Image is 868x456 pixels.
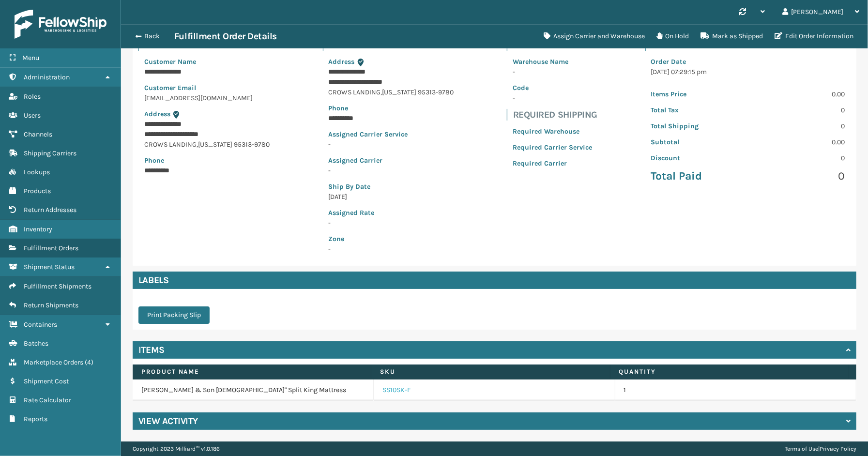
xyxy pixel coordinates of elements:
[513,93,592,103] p: -
[513,57,592,67] p: Warehouse Name
[329,155,454,166] p: Assigned Carrier
[133,380,374,401] td: [PERSON_NAME] & Son [DEMOGRAPHIC_DATA]" Split King Mattress
[754,105,845,115] p: 0
[380,367,601,376] label: SKU
[329,218,454,228] p: -
[513,109,598,121] h4: Required Shipping
[382,385,411,395] a: SS10SK-F
[651,27,695,46] button: On Hold
[754,137,845,147] p: 0.00
[785,441,856,456] div: |
[144,93,270,103] p: [EMAIL_ADDRESS][DOMAIN_NAME]
[700,32,709,39] i: Mark as Shipped
[651,153,742,163] p: Discount
[785,445,818,452] a: Terms of Use
[754,169,845,183] p: 0
[133,441,220,456] p: Copyright 2023 Milliard™ v 1.0.186
[24,111,41,120] span: Users
[144,155,270,166] p: Phone
[198,140,232,149] span: [US_STATE]
[381,88,382,96] span: ,
[329,139,454,150] p: -
[24,244,78,252] span: Fulfillment Orders
[24,415,47,423] span: Reports
[24,263,75,271] span: Shipment Status
[329,234,454,244] p: Zone
[329,88,381,96] span: CROWS LANDING
[24,320,57,329] span: Containers
[144,110,170,118] span: Address
[513,142,592,152] p: Required Carrier Service
[651,67,845,77] p: [DATE] 07:29:15 pm
[24,339,48,348] span: Batches
[820,445,856,452] a: Privacy Policy
[775,32,782,39] i: Edit
[329,166,454,176] p: -
[615,380,856,401] td: 1
[754,121,845,131] p: 0
[329,103,454,113] p: Phone
[15,10,107,39] img: logo
[754,89,845,99] p: 0.00
[651,57,845,67] p: Order Date
[24,149,76,157] span: Shipping Carriers
[382,88,417,96] span: [US_STATE]
[24,358,83,366] span: Marketplace Orders
[513,67,592,77] p: -
[234,140,270,149] span: 95313-9780
[329,208,454,218] p: Assigned Rate
[24,225,52,233] span: Inventory
[544,32,550,39] i: Assign Carrier and Warehouse
[754,153,845,163] p: 0
[22,54,39,62] span: Menu
[656,32,662,39] i: On Hold
[329,234,454,253] span: -
[651,121,742,131] p: Total Shipping
[24,396,71,404] span: Rate Calculator
[138,306,210,324] button: Print Packing Slip
[513,158,592,168] p: Required Carrier
[329,192,454,202] p: [DATE]
[513,126,592,137] p: Required Warehouse
[138,344,165,356] h4: Items
[24,301,78,309] span: Return Shipments
[538,27,651,46] button: Assign Carrier and Warehouse
[144,83,270,93] p: Customer Email
[651,169,742,183] p: Total Paid
[695,27,769,46] button: Mark as Shipped
[138,415,198,427] h4: View Activity
[174,30,277,42] h3: Fulfillment Order Details
[651,105,742,115] p: Total Tax
[24,206,76,214] span: Return Addresses
[619,367,840,376] label: Quantity
[329,58,355,66] span: Address
[144,57,270,67] p: Customer Name
[24,187,51,195] span: Products
[133,272,856,289] h4: Labels
[329,129,454,139] p: Assigned Carrier Service
[651,137,742,147] p: Subtotal
[24,168,50,176] span: Lookups
[24,282,91,290] span: Fulfillment Shipments
[130,32,174,41] button: Back
[24,377,69,385] span: Shipment Cost
[769,27,859,46] button: Edit Order Information
[513,83,592,93] p: Code
[144,140,197,149] span: CROWS LANDING
[141,367,362,376] label: Product Name
[651,89,742,99] p: Items Price
[24,92,41,101] span: Roles
[85,358,93,366] span: ( 4 )
[329,182,454,192] p: Ship By Date
[418,88,454,96] span: 95313-9780
[24,130,52,138] span: Channels
[197,140,198,149] span: ,
[24,73,70,81] span: Administration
